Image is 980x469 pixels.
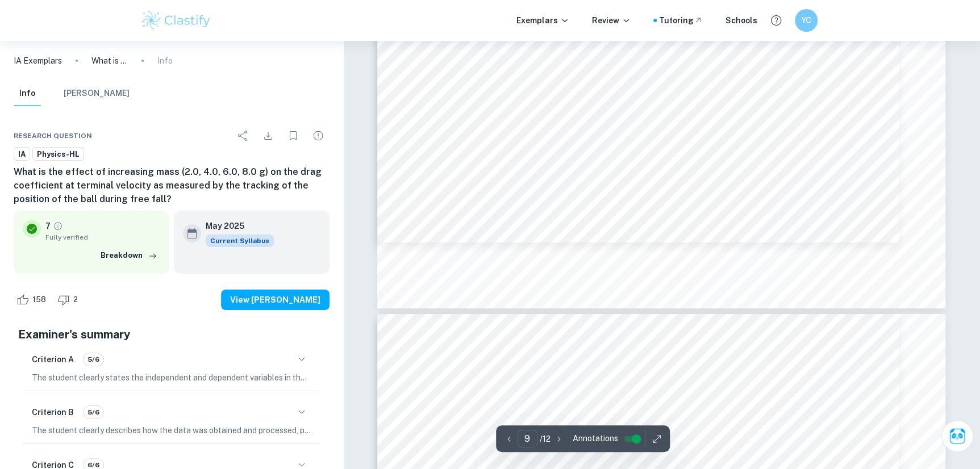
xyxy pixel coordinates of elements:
[516,14,569,27] p: Exemplars
[573,433,618,445] span: Annotations
[650,189,700,200] span: 25.9 2 1.9
[562,105,587,116] span: &ý =
[710,439,731,450] span: 6.76
[232,124,255,147] div: Share
[32,406,74,418] h6: Criterion B
[672,206,678,217] span: 2
[307,124,330,147] div: Report issue
[33,149,84,160] span: Physics-HL
[618,97,635,108] span: 2 ý
[654,105,662,116] span: =
[716,223,722,235] span: ÿ
[600,203,637,211] span: /012"3241
[55,291,84,309] div: Dislike
[635,422,648,434] span: &ý
[446,58,804,69] span: The uncertainty of the gradient can be calculated using the following formula:
[557,170,784,181] span: -intercept can be calculated in the following way:
[737,431,815,442] span: × 100% = 35%
[706,422,734,434] span: 2.375
[941,420,973,452] button: Ask Clai
[766,11,786,30] button: Help and Feedback
[593,198,600,209] span: &
[659,14,703,27] a: Tutoring
[26,294,52,305] span: 158
[67,294,84,305] span: 2
[799,14,812,27] h6: YC
[64,81,130,106] button: [PERSON_NAME]
[597,102,614,110] span: -#.
[637,223,708,235] span: = 14.7 ± 12 ý
[446,170,548,181] span: The uncertainty of the
[53,221,63,231] a: Grade fully verified
[652,431,703,442] span: × 100% =
[638,198,646,209] span: =
[45,232,160,242] span: Fully verified
[795,9,818,32] button: YC
[14,131,92,141] span: Research question
[618,112,624,124] span: 2
[140,9,212,32] img: Clastify logo
[157,55,173,67] p: Info
[709,221,714,229] span: &
[446,404,840,415] span: The percentage uncertainty of the gradient can be calculated using the formula below:
[446,38,669,49] span: the presence of a large random error in this case.
[871,263,877,275] span: 8
[91,55,128,67] p: What is the effect of increasing mass (2.0, 4.0, 6.0, 8.0 g) on the drag coefficient at terminal ...
[14,81,41,106] button: Info
[590,97,596,108] span: ý
[723,221,733,229] span: ,&
[32,353,74,366] h6: Criterion A
[206,220,265,232] h6: May 2025
[84,407,103,417] span: 5/6
[32,424,311,437] p: The student clearly describes how the data was obtained and processed, providing the formula used...
[221,290,330,310] button: View [PERSON_NAME]
[719,105,758,116] span: = 2.375
[590,223,595,235] span: ÿ
[540,433,551,445] p: / 12
[14,147,30,161] a: IA
[14,165,330,206] h6: What is the effect of increasing mass (2.0, 4.0, 6.0, 8.0 g) on the drag coefficient at terminal ...
[257,124,280,147] div: Download
[688,112,694,124] span: 2
[45,220,51,232] p: 7
[98,247,160,264] button: Breakdown
[616,130,703,141] span: ý = 6.76 ± 2.375
[206,235,274,247] div: This exemplar is based on the current syllabus. Feel free to refer to it for inspiration/ideas wh...
[84,354,103,365] span: 5/6
[595,228,633,236] span: /012"3241
[206,235,274,247] span: Current Syllabus
[551,170,556,181] span: ÿ
[14,291,52,309] div: Like
[14,149,30,160] span: IA
[18,326,325,343] h5: Examiner's summary
[592,14,631,27] p: Review
[32,147,84,161] a: Physics-HL
[725,14,757,27] a: Schools
[666,97,716,108] span: 9.15 2 4.4
[282,124,305,147] div: Bookmark
[14,55,62,67] a: IA Exemplars
[32,371,311,384] p: The student clearly states the independent and dependent variables in the research question, prov...
[635,102,650,110] span: -/0
[703,198,728,209] span: = 12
